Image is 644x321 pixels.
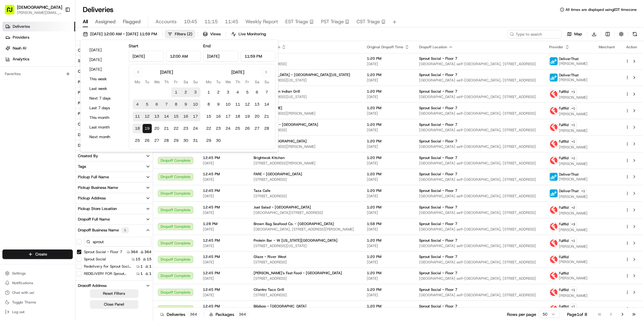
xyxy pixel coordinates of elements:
span: Fulflld [559,122,569,127]
button: 26 [243,124,252,133]
span: Sprout Social - Floor 7 [419,122,457,127]
button: 22 [204,124,214,133]
span: EST Triage [285,18,308,25]
button: 16 [181,112,191,121]
span: Views [210,31,221,37]
span: 1:20 PM [367,139,409,144]
th: Tuesday [143,79,152,85]
span: Sprout Social - Floor 7 [419,172,457,176]
button: Next month [87,133,123,141]
button: 2 [181,87,191,97]
div: Action [625,45,638,49]
span: 1:20 PM [367,172,409,176]
span: [GEOGRAPHIC_DATA] self-[GEOGRAPHIC_DATA], [STREET_ADDRESS] [419,78,540,83]
button: 20 [152,124,162,133]
span: 1:20 PM [367,155,409,160]
th: Monday [204,79,214,85]
img: profile_Fulflld_OnFleet_Thistle_SF.png [550,239,558,247]
button: +1 [570,138,577,145]
button: Close Panel [90,300,138,309]
button: Start new chat [103,59,110,67]
div: Country [78,69,92,74]
span: [DEMOGRAPHIC_DATA] [17,4,62,10]
div: Tags [78,164,86,169]
img: profile_deliverthat_partner.png [550,173,558,181]
div: City [78,48,85,53]
button: 31 [191,136,200,145]
button: 4 [133,100,143,109]
span: Nash AI [13,46,26,51]
span: [DATE] [203,161,244,166]
button: 8 [204,100,214,109]
button: 21 [262,112,272,121]
button: Views [200,30,223,38]
label: Redelivery for Sprout Social - Floor 7 [84,264,132,269]
span: Accounts [155,18,177,25]
input: Date [203,51,239,62]
span: [GEOGRAPHIC_DATA] - [GEOGRAPHIC_DATA][US_STATE] [254,72,350,77]
div: Pickup Store Location [78,206,117,211]
input: Dropoff Business Name [84,237,152,246]
a: 📗Knowledge Base [4,85,49,96]
span: Sprout Social - Floor 7 [419,89,457,94]
button: 13 [252,100,262,109]
div: Pickup Address [78,195,106,201]
span: Merchant [599,45,615,49]
button: 12 [143,112,152,121]
span: Chat with us! [12,290,34,295]
span: Map [574,31,582,37]
img: profile_deliverthat_partner.png [550,189,558,197]
span: [DATE] [367,144,409,149]
span: [DATE] [367,78,409,83]
button: +2 [570,204,577,211]
span: Provider [549,45,564,49]
button: Package Tags [75,98,153,108]
div: Start new chat [21,58,99,64]
th: Friday [243,79,252,85]
div: [DATE] [231,69,244,75]
span: Weekly Report [245,18,278,25]
a: Analytics [2,54,75,64]
h1: Deliveries [83,5,114,14]
span: [GEOGRAPHIC_DATA] self-[GEOGRAPHIC_DATA], [STREET_ADDRESS] [419,144,540,149]
button: Map [564,30,585,38]
th: Tuesday [214,79,223,85]
button: 8 [171,100,181,109]
button: 24 [223,124,233,133]
span: 12:45 PM [203,155,244,160]
span: DeliverThat [559,172,579,177]
button: 9 [214,100,223,109]
button: 7 [162,100,171,109]
th: Monday [133,79,143,85]
span: Knowledge Base [12,87,46,94]
label: Sprout Social - Floor 7 [84,249,122,254]
label: REDELIVERY FOR Sprout Social - Floor 7 [84,271,132,276]
button: Dropoff Full Name [75,214,153,224]
img: profile_Fulflld_OnFleet_Thistle_SF.png [550,288,558,296]
button: 27 [152,136,162,145]
span: [PERSON_NAME][EMAIL_ADDRESS][DOMAIN_NAME] [17,10,62,15]
span: [DATE] 12:00 AM - [DATE] 11:59 PM [90,31,157,37]
span: Providers [13,35,29,40]
button: +1 [570,303,577,310]
button: 16 [214,112,223,121]
div: We're available if you need us! [21,64,76,68]
span: 1:20 PM [367,56,409,61]
button: Last week [87,84,123,93]
span: [DATE] [367,62,409,66]
input: Clear [16,39,100,45]
button: 23 [181,124,191,133]
span: Fulflld [559,156,569,160]
button: 25 [233,124,243,133]
input: Time [166,51,201,62]
button: Settings [2,269,73,278]
div: 💻 [51,88,56,93]
th: Wednesday [223,79,233,85]
button: 19 [143,124,152,133]
span: [GEOGRAPHIC_DATA] self-[GEOGRAPHIC_DATA], [STREET_ADDRESS] [419,128,540,132]
input: Time [241,51,276,62]
div: Courier Name [78,122,103,127]
button: 27 [252,124,262,133]
button: +3 [570,221,577,227]
span: Fulflld [559,89,569,94]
